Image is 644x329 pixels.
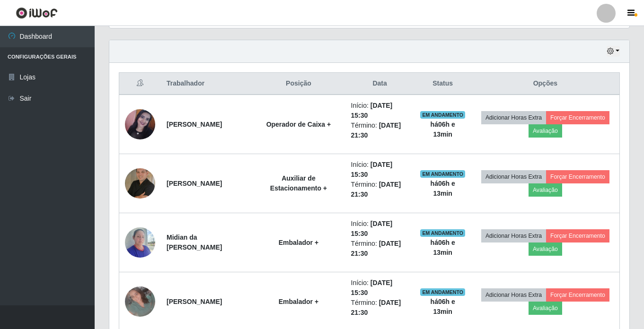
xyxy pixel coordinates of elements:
[266,121,331,128] strong: Operador de Caixa +
[125,222,155,262] img: 1723687627540.jpeg
[431,298,455,315] strong: há 06 h e 13 min
[167,180,222,187] strong: [PERSON_NAME]
[431,239,455,256] strong: há 06 h e 13 min
[481,229,546,242] button: Adicionar Horas Extra
[16,7,58,19] img: CoreUI Logo
[481,170,546,183] button: Adicionar Horas Extra
[351,102,393,119] time: [DATE] 15:30
[420,170,465,178] span: EM ANDAMENTO
[125,168,155,199] img: 1679057425949.jpeg
[351,219,409,239] li: Início:
[279,239,318,246] strong: Embalador +
[351,298,409,318] li: Término:
[351,220,393,237] time: [DATE] 15:30
[351,239,409,259] li: Término:
[345,73,415,95] th: Data
[546,111,609,124] button: Forçar Encerramento
[125,286,155,317] img: 1752719654898.jpeg
[546,229,609,242] button: Forçar Encerramento
[529,124,562,138] button: Avaliação
[161,73,252,95] th: Trabalhador
[167,298,222,305] strong: [PERSON_NAME]
[270,174,327,192] strong: Auxiliar de Estacionamento +
[431,180,455,197] strong: há 06 h e 13 min
[420,229,465,237] span: EM ANDAMENTO
[351,180,409,199] li: Término:
[481,288,546,302] button: Adicionar Horas Extra
[529,242,562,256] button: Avaliação
[167,121,222,128] strong: [PERSON_NAME]
[167,234,222,251] strong: Midian da [PERSON_NAME]
[415,73,471,95] th: Status
[125,109,155,139] img: 1752499690681.jpeg
[420,111,465,119] span: EM ANDAMENTO
[546,170,609,183] button: Forçar Encerramento
[351,160,409,180] li: Início:
[481,111,546,124] button: Adicionar Horas Extra
[529,183,562,197] button: Avaliação
[351,161,393,178] time: [DATE] 15:30
[351,278,409,298] li: Início:
[431,121,455,138] strong: há 06 h e 13 min
[351,279,393,296] time: [DATE] 15:30
[471,73,620,95] th: Opções
[351,101,409,121] li: Início:
[252,73,345,95] th: Posição
[529,302,562,315] button: Avaliação
[546,288,609,302] button: Forçar Encerramento
[351,121,409,140] li: Término:
[420,288,465,296] span: EM ANDAMENTO
[279,298,318,305] strong: Embalador +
